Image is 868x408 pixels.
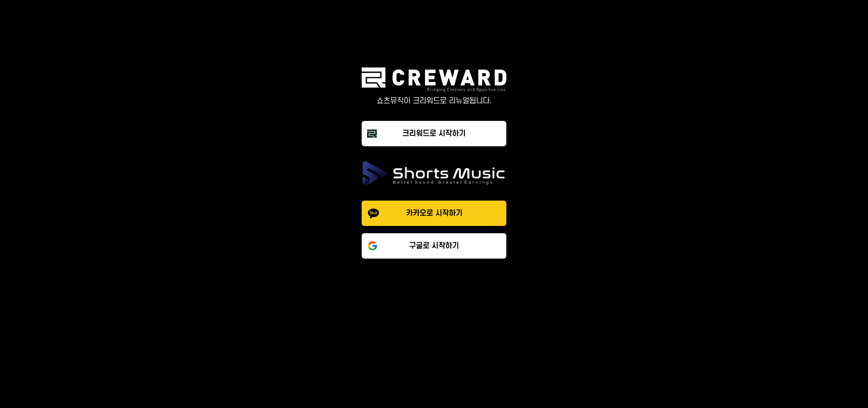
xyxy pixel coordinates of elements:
[362,161,506,186] img: ShortsMusic
[362,96,506,106] p: 쇼츠뮤직이 크리워드로 리뉴얼됩니다.
[362,315,506,341] button: 이메일로 시작하기
[362,233,506,259] button: 구글로 시작하기
[371,322,497,333] p: 이메일로 시작하기
[362,67,506,91] img: creward logo
[362,201,506,226] button: 카카오로 시작하기
[362,121,506,146] button: 크리워드로 시작하기
[402,128,466,139] div: 크리워드로 시작하기
[406,208,462,219] p: 카카오로 시작하기
[409,240,459,251] p: 구글로 시작하기
[362,280,506,308] div: 또는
